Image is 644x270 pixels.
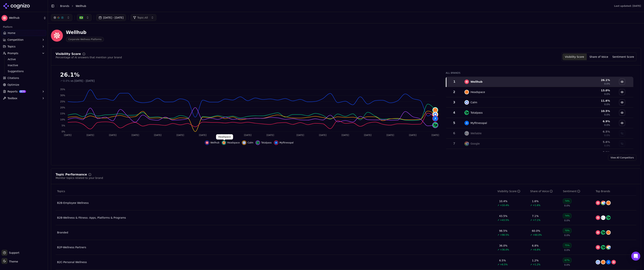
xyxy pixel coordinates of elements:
[64,134,72,136] tspan: [DATE]
[560,78,610,82] div: 26.1 %
[66,37,104,42] span: Corporate Wellness Platforms
[500,248,509,251] span: +36.0%
[448,100,461,105] div: 3
[433,116,438,121] img: myfitnesspal
[218,135,231,138] p: Headspace
[497,248,499,251] span: ↗
[464,141,469,146] img: google
[1,30,46,36] a: Home
[8,57,40,61] span: Active
[60,88,65,91] tspan: 35%
[7,83,19,87] span: Optimize
[7,45,16,48] span: Topics
[227,141,240,144] span: Headspace
[496,187,529,196] th: visibilityScore
[446,77,633,87] tr: 1wellhubWellhub26.1%0.0%Hide wellhub data
[297,134,304,136] tspan: [DATE]
[446,71,633,74] div: All Brands
[608,155,636,161] a: View All Competitors
[564,204,570,207] span: 0.0%
[601,215,605,220] img: wellable
[470,90,485,94] div: Headspace
[532,259,539,262] div: 1.2%
[596,230,600,235] img: wellhub
[222,141,225,144] img: headspace
[56,187,496,196] th: Topics
[56,176,103,180] div: Monitor topics related to your brand
[497,263,499,266] span: ↗
[604,93,610,96] span: 0.0%
[244,134,252,136] tspan: [DATE]
[560,150,610,154] div: 5.1 %
[56,173,87,176] div: Topic Performance
[464,121,469,125] img: myfitnesspal
[319,134,327,136] tspan: [DATE]
[619,79,625,85] button: Hide wellhub data
[499,259,506,262] div: 6.5%
[470,80,482,84] div: Wellhub
[562,53,587,60] button: Visibility Score
[604,144,610,147] span: 0.0%
[499,229,507,233] div: 98.5%
[57,189,65,193] span: Topics
[563,228,571,233] div: 70%
[222,140,240,145] button: Hide headspace data
[606,230,611,235] img: headspace
[1,43,46,49] button: Topics
[57,260,87,264] a: B2C-Personal Wellness
[560,99,610,103] div: 11.6 %
[601,245,605,250] img: totalpass
[619,130,625,136] button: Show wellable data
[606,201,611,205] img: headspace
[274,140,294,145] button: Hide myfitnesspal data
[560,88,610,92] div: 13.0 %
[604,82,610,85] span: 0.0%
[606,260,611,264] img: myfitnesspal
[499,244,507,247] div: 36.0%
[464,110,469,115] img: totalpass
[604,113,610,116] span: 0.0%
[448,141,461,146] div: 7
[530,263,532,266] span: ↗
[564,234,570,237] span: 0.0%
[177,134,184,136] tspan: [DATE]
[533,248,540,251] span: +6.8%
[432,134,439,136] tspan: [DATE]
[57,245,86,249] div: B2P-Wellness Partners
[256,141,259,144] img: totalpass
[500,233,509,236] span: +98.5%
[530,233,532,236] span: ↗
[611,53,635,60] button: Sentiment Score
[7,96,17,100] span: Toolbox
[564,249,570,252] span: 0.0%
[242,140,253,145] button: Hide calm data
[470,100,477,104] div: Calm
[446,108,633,118] tr: 4totalpassTotalpass10.5%0.0%Hide totalpass data
[433,122,438,128] img: totalpass
[563,189,580,193] div: Sentiment
[448,131,461,136] div: 6
[8,31,15,35] span: Home
[86,134,94,136] tspan: [DATE]
[530,204,532,207] span: ↗
[470,142,480,145] div: Google
[56,55,122,59] div: Percentage of AI answers that mention your brand
[51,30,63,42] img: Wellhub
[470,111,483,115] div: Totalpass
[596,215,600,220] img: wellhub
[500,263,508,266] span: +6.5%
[448,79,461,84] div: 1
[448,90,461,94] div: 2
[619,89,625,95] button: Hide headspace data
[500,204,509,207] span: +10.4%
[62,130,65,133] tspan: 0%
[7,51,18,55] span: Prompts
[606,245,611,250] img: google
[8,69,40,73] span: Suggestions
[57,216,126,220] a: B2B-Wellness & Fitness: Apps, Platforms & Programs
[57,201,89,205] div: B2B-Employee Wellness
[60,71,438,78] div: 26.1%
[606,215,611,220] img: totalpass
[57,231,68,234] a: Branded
